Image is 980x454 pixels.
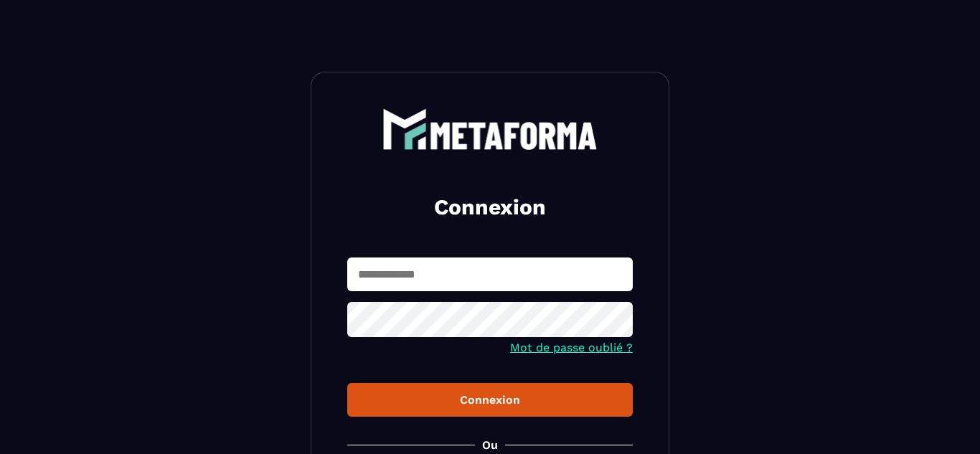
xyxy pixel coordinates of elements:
a: Mot de passe oublié ? [510,341,633,354]
button: Connexion [347,383,633,417]
h2: Connexion [364,193,616,222]
p: Ou [482,438,498,452]
div: Connexion [359,393,621,407]
img: logo [382,108,598,150]
a: logo [347,108,633,150]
